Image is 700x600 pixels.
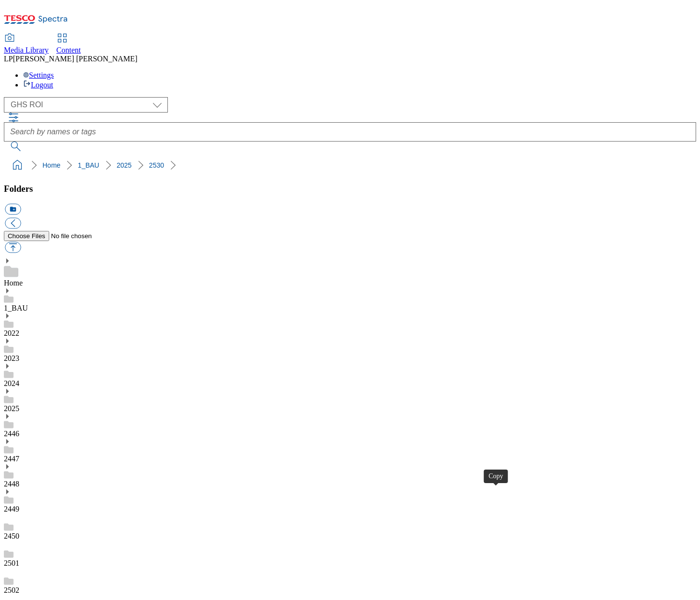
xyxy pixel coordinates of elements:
[4,279,23,287] a: Home
[78,161,99,169] a: 1_BAU
[13,55,137,63] span: [PERSON_NAME] [PERSON_NAME]
[4,184,696,194] h3: Folders
[56,46,81,54] span: Content
[149,161,164,169] a: 2530
[10,157,25,173] a: home
[4,55,13,63] span: LP
[4,505,19,513] a: 2449
[4,122,696,142] input: Search by names or tags
[4,46,49,54] span: Media Library
[117,161,132,169] a: 2025
[4,532,19,540] a: 2450
[4,304,28,312] a: 1_BAU
[42,161,60,169] a: Home
[23,71,54,79] a: Settings
[4,559,19,567] a: 2501
[56,34,81,55] a: Content
[4,34,49,55] a: Media Library
[4,404,19,413] a: 2025
[4,379,19,387] a: 2024
[4,586,19,594] a: 2502
[4,329,19,337] a: 2022
[4,455,19,463] a: 2447
[4,354,19,362] a: 2023
[4,480,19,488] a: 2448
[4,156,696,174] nav: breadcrumb
[4,429,19,438] a: 2446
[23,81,53,89] a: Logout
